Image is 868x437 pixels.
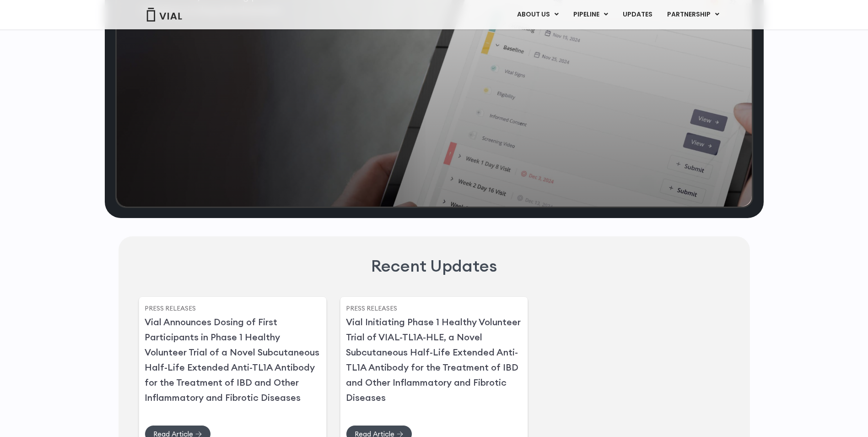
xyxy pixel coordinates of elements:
[346,316,521,403] a: Vial Initiating Phase 1 Healthy Volunteer Trial of VIAL-TL1A-HLE, a Novel Subcutaneous Half-Life ...
[615,7,659,22] a: UPDATES
[146,8,183,22] img: Vial Logo
[346,304,397,312] a: Press Releases
[510,7,566,22] a: ABOUT USMenu Toggle
[566,7,615,22] a: PIPELINEMenu Toggle
[371,255,497,277] h2: Recent Updates
[660,7,727,22] a: PARTNERSHIPMenu Toggle
[145,316,319,403] a: Vial Announces Dosing of First Participants in Phase 1 Healthy Volunteer Trial of a Novel Subcuta...
[145,304,196,312] a: Press Releases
